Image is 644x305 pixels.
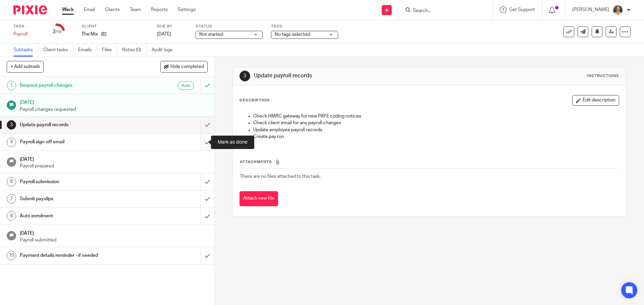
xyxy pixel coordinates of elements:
h1: Payment details reminder - if needed [20,250,136,260]
p: Create pay run [253,133,619,140]
h1: Auto enrolment [20,211,136,221]
div: 1 [7,81,16,90]
p: Description [239,98,269,103]
a: Emails [78,44,97,57]
a: Audit logs [152,44,177,57]
div: Auto [178,81,194,90]
div: 10 [7,251,16,260]
div: 3 [7,120,16,130]
a: Files [102,44,117,57]
span: [DATE] [157,32,171,36]
a: Reports [151,6,168,13]
p: Payroll prepared [20,163,208,169]
p: Check client email for any payroll changes [253,120,619,126]
button: Attach new file [239,191,278,206]
span: Get Support [509,7,535,12]
img: Pete%20with%20glasses.jpg [612,5,623,15]
a: Subtasks [13,44,38,57]
a: Email [84,6,95,13]
div: 4 [7,138,16,147]
label: Due by [157,24,187,29]
small: /10 [55,30,61,34]
a: Work [62,6,74,13]
h1: [DATE] [20,154,208,163]
a: Clients [105,6,120,13]
h1: [DATE] [20,228,208,237]
div: 8 [7,211,16,221]
p: Update employee payroll records [253,127,619,133]
label: Task [13,24,40,29]
a: Notes (0) [122,44,147,57]
div: 6 [7,177,16,186]
button: Hide completed [160,61,208,72]
label: Client [82,24,149,29]
p: The Mix [82,31,98,37]
a: Team [130,6,141,13]
p: [PERSON_NAME] [572,6,609,13]
button: + Add subtask [7,61,44,72]
div: 7 [7,194,16,204]
h1: [DATE] [20,97,208,106]
span: Not started [199,32,223,37]
a: Client tasks [43,44,73,57]
div: Instructions [587,73,619,79]
label: Status [196,24,263,29]
h1: Update payroll records [254,72,444,79]
h1: Request payroll changes [20,80,136,90]
div: Payroll [13,31,40,37]
button: Edit description [572,95,619,106]
span: Attachments [240,160,272,164]
a: Settings [178,6,196,13]
span: No tags selected [275,32,310,37]
label: Tags [271,24,338,29]
h1: Payroll sign-off email [20,137,136,147]
h1: Payroll submission [20,177,136,187]
div: 3 [239,71,250,81]
h1: Submit payslips [20,194,136,204]
p: Payroll changes requested [20,106,208,113]
img: Pixie [13,5,47,14]
div: 2 [52,28,61,35]
h1: Update payroll records [20,120,136,130]
input: Search [412,8,473,14]
span: There are no files attached to this task. [240,174,321,179]
span: Hide completed [170,64,204,70]
p: Payroll submitted [20,237,208,243]
p: Check HMRC gateway for new PAYE coding notices [253,113,619,120]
